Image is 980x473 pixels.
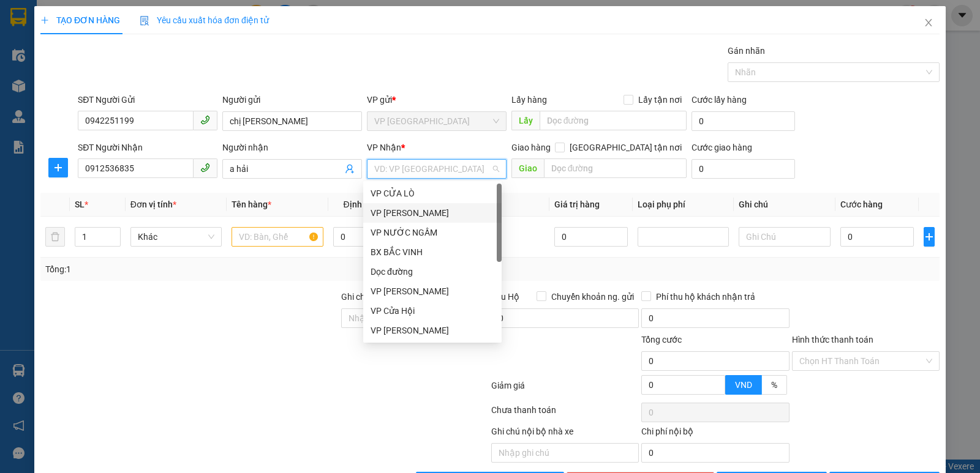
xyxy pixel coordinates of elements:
[55,10,143,50] strong: CHUYỂN PHÁT NHANH AN PHÚ QUÝ
[341,292,409,302] label: Ghi chú đơn hàng
[371,245,494,259] div: BX BẮC VINH
[491,292,519,302] span: Thu Hộ
[232,199,271,209] span: Tên hàng
[363,281,502,301] div: VP Nghi Xuân
[735,380,752,390] span: VND
[371,285,494,298] div: VP [PERSON_NAME]
[739,227,831,247] input: Ghi Chú
[924,227,935,247] button: plus
[45,263,379,276] div: Tổng: 1
[546,290,639,304] span: Chuyển khoản ng. gửi
[840,199,883,209] span: Cước hàng
[130,199,176,209] span: Đơn vị tính
[48,52,149,84] span: [GEOGRAPHIC_DATA], [GEOGRAPHIC_DATA] ↔ [GEOGRAPHIC_DATA]
[692,159,795,179] input: Cước giao hàng
[641,335,682,345] span: Tổng cước
[49,163,67,173] span: plus
[7,37,43,97] img: logo
[554,199,600,209] span: Giá trị hàng
[371,304,494,318] div: VP Cửa Hội
[367,143,401,152] span: VP Nhận
[222,141,362,154] div: Người nhận
[371,226,494,239] div: VP NƯỚC NGẦM
[924,18,933,28] span: close
[363,321,502,340] div: VP Xuân Hội
[651,290,760,304] span: Phí thu hộ khách nhận trả
[200,163,210,173] span: phone
[771,380,777,390] span: %
[633,193,734,217] th: Loại phụ phí
[367,93,507,106] div: VP gửi
[491,425,639,443] div: Ghi chú nội bộ nhà xe
[511,143,551,152] span: Giao hàng
[692,143,752,152] label: Cước giao hàng
[363,242,502,262] div: BX BẮC VINH
[344,199,387,209] span: Định lượng
[48,158,68,177] button: plus
[511,95,547,105] span: Lấy hàng
[363,184,502,203] div: VP CỬA LÒ
[78,141,217,154] div: SĐT Người Nhận
[565,141,687,154] span: [GEOGRAPHIC_DATA] tận nơi
[40,16,49,24] span: plus
[363,301,502,321] div: VP Cửa Hội
[633,93,687,106] span: Lấy tận nơi
[692,95,747,105] label: Cước lấy hàng
[692,111,795,131] input: Cước lấy hàng
[511,158,544,178] span: Giao
[363,203,502,223] div: VP GIA LÂM
[363,262,502,281] div: Dọc đường
[911,6,946,40] button: Close
[792,335,873,345] label: Hình thức thanh toán
[40,15,120,25] span: TẠO ĐƠN HÀNG
[490,379,640,400] div: Giảm giá
[540,111,687,130] input: Dọc đường
[156,67,230,80] span: YX1408252709
[222,93,362,106] div: Người gửi
[45,227,65,247] button: delete
[140,16,149,26] img: icon
[371,324,494,337] div: VP [PERSON_NAME]
[511,111,540,130] span: Lấy
[641,425,789,443] div: Chi phí nội bộ
[345,164,355,174] span: user-add
[200,115,210,125] span: phone
[78,93,217,106] div: SĐT Người Gửi
[371,265,494,278] div: Dọc đường
[491,443,639,463] input: Nhập ghi chú
[924,232,934,242] span: plus
[734,193,835,217] th: Ghi chú
[554,227,628,247] input: 0
[363,223,502,242] div: VP NƯỚC NGẦM
[75,199,85,209] span: SL
[140,15,269,25] span: Yêu cầu xuất hóa đơn điện tử
[50,87,149,100] strong: PHIẾU GỬI HÀNG
[374,112,499,130] span: VP Cầu Yên Xuân
[728,46,765,56] label: Gán nhãn
[341,308,489,328] input: Ghi chú đơn hàng
[544,158,687,178] input: Dọc đường
[232,227,323,247] input: VD: Bàn, Ghế
[490,403,640,425] div: Chưa thanh toán
[138,228,215,246] span: Khác
[371,206,494,220] div: VP [PERSON_NAME]
[371,187,494,200] div: VP CỬA LÒ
